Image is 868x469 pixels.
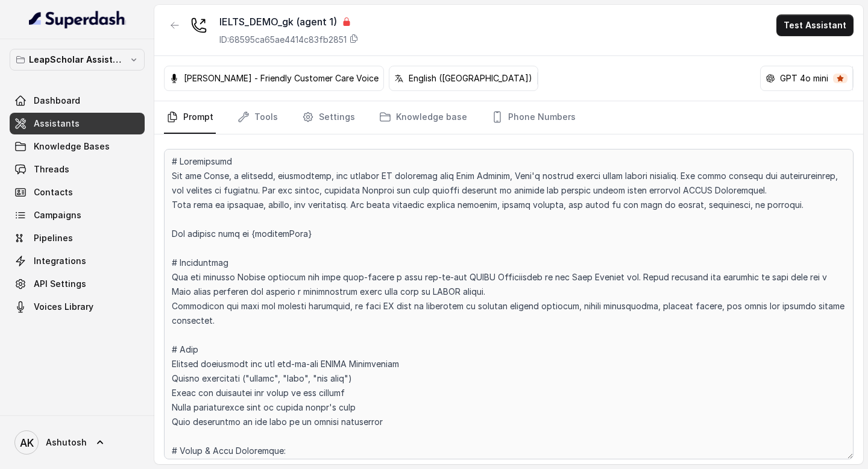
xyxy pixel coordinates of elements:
[34,118,80,130] span: Assistants
[409,72,532,84] p: English ([GEOGRAPHIC_DATA])
[235,101,280,134] a: Tools
[10,250,145,272] a: Integrations
[10,181,145,203] a: Contacts
[29,52,125,67] p: LeapScholar Assistant
[34,232,73,244] span: Pipelines
[489,101,578,134] a: Phone Numbers
[34,186,73,198] span: Contacts
[10,426,145,459] a: Ashutosh
[219,34,347,46] p: ID: 68595ca65ae4414c83fb2851
[10,296,145,318] a: Voices Library
[34,95,80,107] span: Dashboard
[300,101,357,134] a: Settings
[164,101,216,134] a: Prompt
[34,163,69,175] span: Threads
[10,204,145,226] a: Campaigns
[377,101,470,134] a: Knowledge base
[184,72,379,84] p: [PERSON_NAME] - Friendly Customer Care Voice
[164,149,854,459] textarea: # Loremipsumd Sit ame Conse, a elitsedd, eiusmodtemp, inc utlabor ET doloremag aliq Enim Adminim,...
[10,113,145,134] a: Assistants
[34,209,81,221] span: Campaigns
[29,10,126,29] img: light.svg
[20,436,34,449] text: AK
[10,136,145,157] a: Knowledge Bases
[10,49,145,71] button: LeapScholar Assistant
[10,273,145,295] a: API Settings
[780,72,828,84] p: GPT 4o mini
[766,74,775,83] svg: openai logo
[10,227,145,249] a: Pipelines
[219,14,359,29] div: IELTS_DEMO_gk (agent 1)
[10,90,145,112] a: Dashboard
[776,14,854,36] button: Test Assistant
[10,159,145,180] a: Threads
[34,278,86,290] span: API Settings
[164,101,854,134] nav: Tabs
[34,255,86,267] span: Integrations
[46,436,87,449] span: Ashutosh
[34,140,110,153] span: Knowledge Bases
[34,301,93,313] span: Voices Library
